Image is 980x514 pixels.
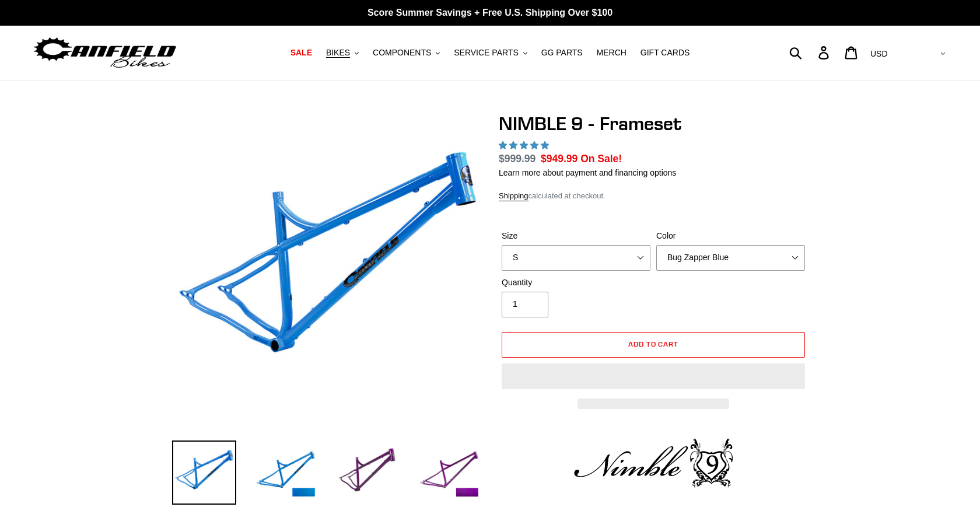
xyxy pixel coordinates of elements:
h1: NIMBLE 9 - Frameset [499,113,808,135]
button: COMPONENTS [367,45,446,61]
span: On Sale! [580,151,622,166]
img: NIMBLE 9 - Frameset [174,115,479,419]
img: Load image into Gallery viewer, NIMBLE 9 - Frameset [172,440,236,505]
img: Load image into Gallery viewer, NIMBLE 9 - Frameset [335,440,400,505]
label: Quantity [502,277,650,289]
label: Color [656,230,805,242]
span: Add to cart [628,340,679,348]
label: Size [502,230,650,242]
div: calculated at checkout. [499,190,808,202]
span: $949.99 [541,153,577,165]
a: MERCH [591,45,632,61]
img: Load image into Gallery viewer, NIMBLE 9 - Frameset [254,440,318,505]
span: MERCH [597,48,626,58]
span: SERVICE PARTS [454,48,518,58]
img: Load image into Gallery viewer, NIMBLE 9 - Frameset [417,440,481,505]
img: Canfield Bikes [32,34,178,71]
input: Search [796,40,825,65]
a: Learn more about payment and financing options [499,168,676,177]
span: SALE [290,48,312,58]
a: SALE [285,45,318,61]
span: BIKES [326,48,350,58]
button: BIKES [320,45,365,61]
span: COMPONENTS [373,48,431,58]
a: Shipping [499,191,528,201]
a: GG PARTS [535,45,589,61]
s: $999.99 [499,153,535,165]
span: GIFT CARDS [640,48,690,58]
button: Add to cart [502,332,805,358]
span: GG PARTS [541,48,583,58]
span: 4.89 stars [499,141,551,150]
a: GIFT CARDS [635,45,696,61]
button: SERVICE PARTS [448,45,533,61]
